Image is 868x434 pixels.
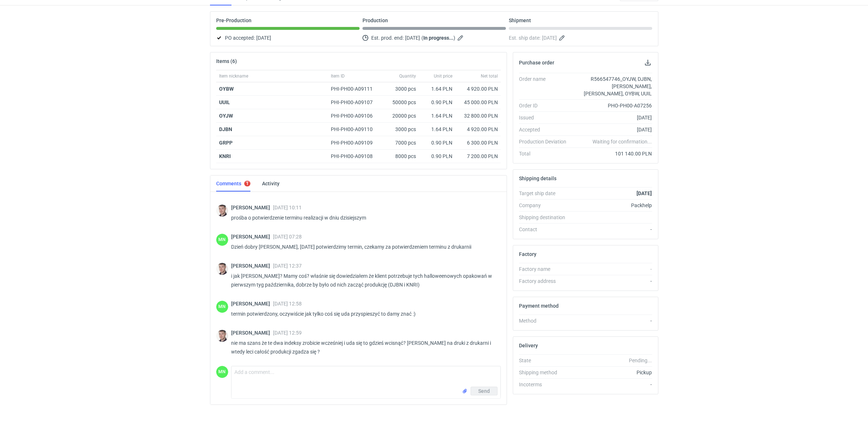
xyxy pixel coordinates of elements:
[216,366,228,378] div: Małgorzata Nowotna
[457,33,465,42] button: Edit estimated production end date
[216,17,251,23] p: Pre-Production
[572,369,652,376] div: Pickup
[572,381,652,388] div: -
[519,251,536,257] h2: Factory
[572,202,652,209] div: Packhelp
[572,150,652,157] div: 101 140.00 PLN
[383,150,419,163] div: 8000 pcs
[231,263,273,269] span: [PERSON_NAME]
[331,73,345,79] span: Item ID
[458,85,498,92] div: 4 920.00 PLN
[331,139,380,146] div: PHI-PH00-A09109
[219,99,230,105] strong: UUIL
[273,330,302,336] span: [DATE] 12:59
[542,33,557,42] span: [DATE]
[572,265,652,273] div: -
[231,301,273,307] span: [PERSON_NAME]
[256,33,271,42] span: [DATE]
[231,234,273,240] span: [PERSON_NAME]
[231,242,495,251] p: Dzień dobry [PERSON_NAME], [DATE] potwierdzimy termin, czekamy za potwierdzeniem terminu z drukarnii
[231,205,273,210] span: [PERSON_NAME]
[519,369,572,376] div: Shipping method
[219,126,232,132] strong: DJBN
[331,126,380,133] div: PHI-PH00-A09110
[519,102,572,109] div: Order ID
[519,190,572,197] div: Target ship date
[471,387,498,395] button: Send
[422,126,452,133] div: 1.64 PLN
[399,73,416,79] span: Quantity
[246,181,249,186] div: 1
[383,123,419,136] div: 3000 pcs
[643,58,652,67] button: Download PO
[637,190,652,196] strong: [DATE]
[216,58,237,64] h2: Items (6)
[216,330,228,342] img: Maciej Sikora
[423,35,453,41] strong: In progress...
[362,33,506,42] div: Est. prod. end:
[216,263,228,275] img: Maciej Sikora
[216,301,228,313] figcaption: MN
[519,343,538,348] h2: Delivery
[519,175,556,181] h2: Shipping details
[519,381,572,388] div: Incoterms
[478,388,490,394] span: Send
[572,102,652,109] div: PHO-PH00-A07256
[592,138,652,145] em: Waiting for confirmation...
[519,303,559,309] h2: Payment method
[458,126,498,133] div: 4 920.00 PLN
[572,114,652,121] div: [DATE]
[219,140,233,146] strong: GRPP
[519,75,572,97] div: Order name
[273,205,302,210] span: [DATE] 10:11
[572,126,652,133] div: [DATE]
[422,99,452,106] div: 0.90 PLN
[216,33,360,42] div: PO accepted:
[219,86,234,92] strong: OYBW
[405,33,420,42] span: [DATE]
[383,109,419,123] div: 20000 pcs
[231,309,495,318] p: termin potwierdzony, oczywiście jak tylko coś się uda przyspieszyć to damy znać :)
[331,153,380,160] div: PHI-PH00-A09108
[519,138,572,145] div: Production Deviation
[422,112,452,119] div: 1.64 PLN
[219,113,233,119] strong: OYJW
[231,339,495,356] p: nie ma szans że te dwa indeksy zrobicie wcześniej i uda się to gdzieś wcisnąć? [PERSON_NAME] na d...
[519,150,572,157] div: Total
[383,96,419,109] div: 50000 pcs
[273,263,302,269] span: [DATE] 12:37
[422,85,452,92] div: 1.64 PLN
[422,153,452,160] div: 0.90 PLN
[421,35,423,41] em: (
[216,205,228,217] img: Maciej Sikora
[572,277,652,285] div: -
[458,112,498,119] div: 32 800.00 PLN
[509,17,531,23] p: Shipment
[383,136,419,150] div: 7000 pcs
[216,234,228,246] div: Małgorzata Nowotna
[519,202,572,209] div: Company
[458,153,498,160] div: 7 200.00 PLN
[216,175,250,192] a: Comments1
[481,73,498,79] span: Net total
[519,114,572,121] div: Issued
[383,82,419,96] div: 3000 pcs
[219,73,248,79] span: Item nickname
[231,213,495,222] p: prośba o potwierdzenie terminu realizacji w dniu dzisiejszym
[519,214,572,221] div: Shipping destination
[453,35,455,41] em: )
[219,153,231,159] strong: KNRI
[519,277,572,285] div: Factory address
[458,99,498,106] div: 45 000.00 PLN
[509,33,652,42] div: Est. ship date:
[572,226,652,233] div: -
[519,357,572,364] div: State
[331,85,380,92] div: PHI-PH00-A09111
[216,234,228,246] figcaption: MN
[519,317,572,324] div: Method
[519,60,554,66] h2: Purchase order
[331,99,380,106] div: PHI-PH00-A09107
